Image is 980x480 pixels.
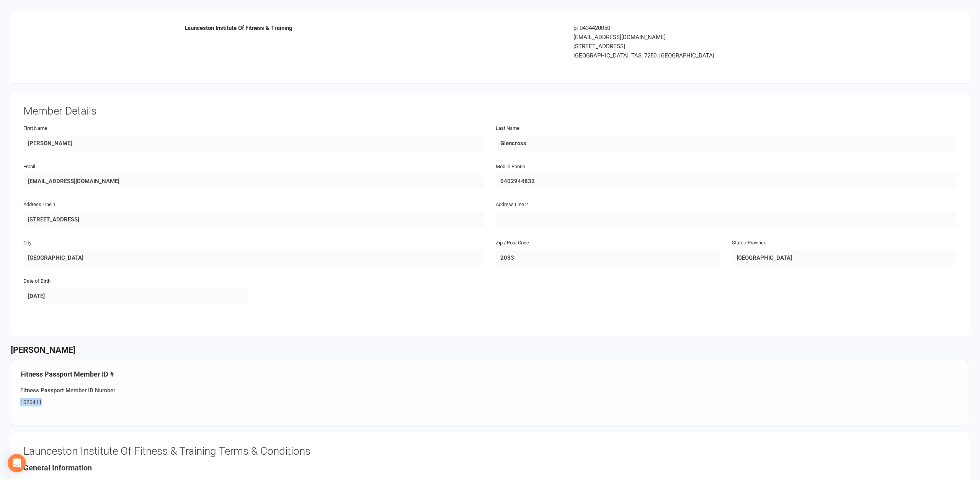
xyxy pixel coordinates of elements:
[23,125,47,133] label: First Name
[573,42,873,51] div: [STREET_ADDRESS]
[20,398,960,406] div: 1020411
[496,201,528,209] label: Address Line 2
[11,346,969,355] h3: [PERSON_NAME]
[23,163,35,171] label: Email
[20,370,960,378] h4: Fitness Passport Member ID #
[20,386,960,395] div: Fitness Passport Member ID Number
[23,464,957,472] h4: General Information
[23,277,51,285] label: Date of Birth
[496,239,529,247] label: Zip / Post Code
[496,125,519,133] label: Last Name
[23,105,957,117] h3: Member Details
[185,25,292,31] strong: Launceston Institute Of Fitness & Training
[573,33,873,42] div: [EMAIL_ADDRESS][DOMAIN_NAME]
[732,239,766,247] label: State / Province
[573,51,873,60] div: [GEOGRAPHIC_DATA], TAS, 7250, [GEOGRAPHIC_DATA]
[23,201,56,209] label: Address Line 1
[496,163,525,171] label: Mobile Phone
[8,454,26,472] div: Open Intercom Messenger
[573,23,873,33] div: p: 0434420050
[23,239,31,247] label: City
[23,446,957,457] h3: Launceston Institute Of Fitness & Training Terms & Conditions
